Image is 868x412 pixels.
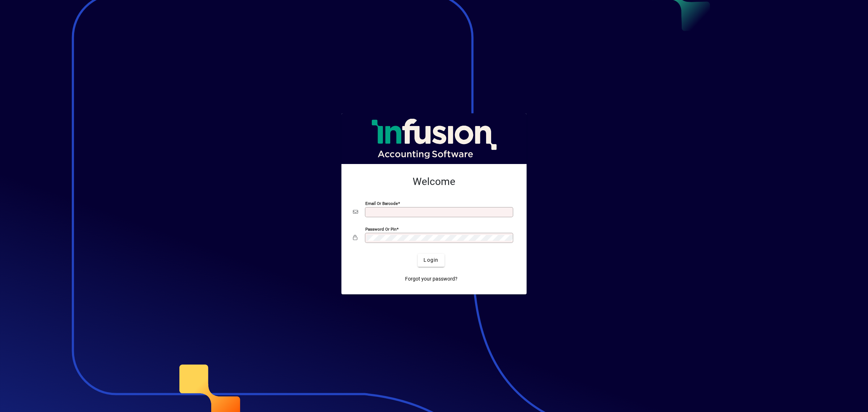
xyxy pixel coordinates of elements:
span: Login [424,256,438,264]
mat-label: Password or Pin [365,226,396,231]
button: Login [418,254,444,267]
mat-label: Email or Barcode [365,201,398,206]
h2: Welcome [353,176,515,188]
a: Forgot your password? [402,273,460,286]
span: Forgot your password? [405,275,458,283]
